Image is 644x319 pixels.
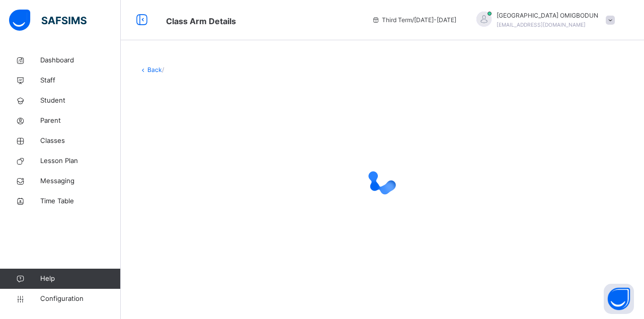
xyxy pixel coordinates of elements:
span: Dashboard [40,55,121,65]
span: [EMAIL_ADDRESS][DOMAIN_NAME] [497,22,586,28]
span: Messaging [40,176,121,186]
span: Classes [40,136,121,146]
img: safsims [9,10,87,31]
span: / [162,66,164,73]
span: [GEOGRAPHIC_DATA] OMIGBODUN [497,11,598,20]
span: Help [40,274,120,284]
span: Configuration [40,294,120,304]
span: Lesson Plan [40,156,121,166]
span: Student [40,96,121,106]
div: FLORENCEOMIGBODUN [466,11,620,29]
span: Parent [40,116,121,126]
a: Back [147,66,162,73]
span: Time Table [40,196,121,206]
span: Staff [40,75,121,86]
span: session/term information [372,16,456,25]
span: Class Arm Details [166,16,236,26]
button: Open asap [604,284,634,314]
